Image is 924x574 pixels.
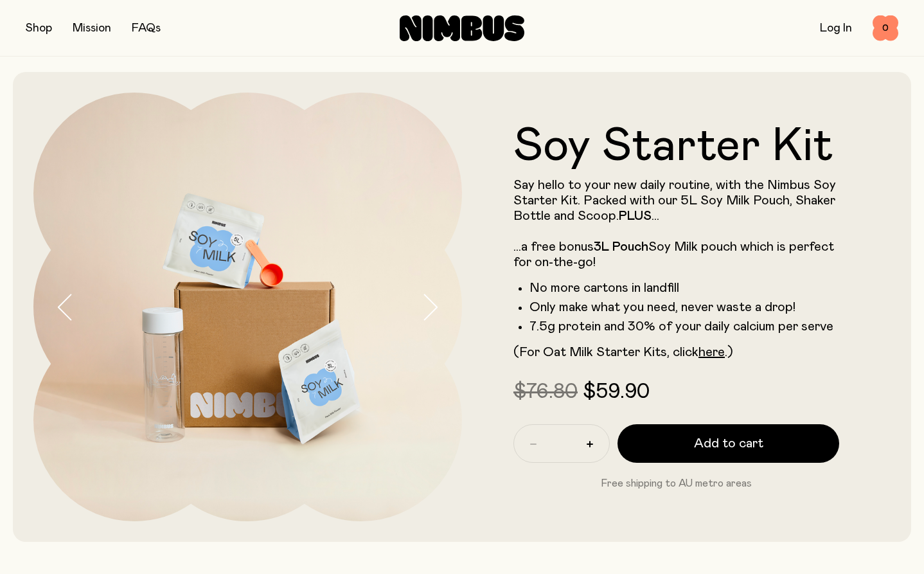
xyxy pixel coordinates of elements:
[513,476,839,491] p: Free shipping to AU metro areas
[873,15,898,41] button: 0
[513,177,839,270] p: Say hello to your new daily routine, with the Nimbus Soy Starter Kit. Packed with our 5L Soy Milk...
[617,424,839,463] button: Add to cart
[513,346,698,359] span: (For Oat Milk Starter Kits, click
[132,22,161,34] a: FAQs
[820,22,852,34] a: Log In
[529,280,839,296] li: No more cartons in landfill
[698,346,725,359] a: here
[694,435,763,453] span: Add to cart
[612,240,648,253] strong: Pouch
[594,240,609,253] strong: 3L
[583,382,650,402] span: $59.90
[513,382,578,402] span: $76.80
[529,319,839,334] li: 7.5g protein and 30% of your daily calcium per serve
[73,22,111,34] a: Mission
[619,210,652,222] strong: PLUS
[529,300,839,315] li: Only make what you need, never waste a drop!
[513,123,839,170] h1: Soy Starter Kit
[725,346,733,359] span: .)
